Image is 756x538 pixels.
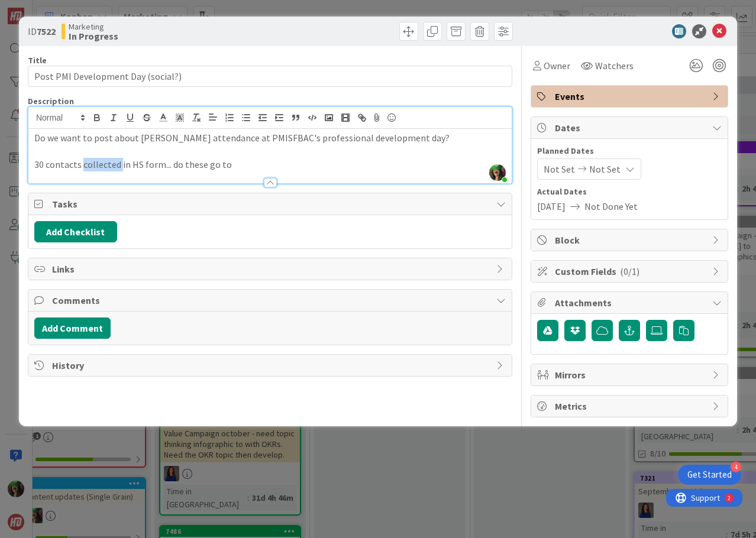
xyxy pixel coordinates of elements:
span: Links [52,262,490,276]
span: Events [555,89,706,103]
span: Planned Dates [537,145,722,157]
p: 30 contacts collected in HS form... do these go to [34,158,506,171]
button: Add Comment [34,317,111,339]
b: In Progress [69,31,118,41]
img: zMbp8UmSkcuFrGHA6WMwLokxENeDinhm.jpg [489,164,506,181]
div: Get Started [687,469,732,481]
span: Support [25,2,54,16]
span: Custom Fields [555,264,706,278]
label: Title [28,55,47,66]
p: Do we want to post about [PERSON_NAME] attendance at PMISFBAC's professional development day? [34,131,506,145]
div: 4 [731,462,741,472]
span: Mirrors [555,368,706,382]
span: ID [28,24,56,38]
b: 7522 [37,25,56,37]
span: Description [28,96,74,106]
span: Dates [555,121,706,135]
span: Actual Dates [537,186,722,198]
span: Metrics [555,399,706,413]
span: [DATE] [537,199,566,213]
span: Tasks [52,197,490,211]
span: Not Set [589,162,621,176]
span: Not Done Yet [584,199,638,213]
span: Owner [544,59,570,73]
input: type card name here... [28,66,512,87]
span: Comments [52,293,490,307]
span: Not Set [544,162,575,176]
span: Block [555,233,706,247]
span: Watchers [595,59,634,73]
button: Add Checklist [34,221,117,242]
span: Marketing [69,22,118,31]
div: Open Get Started checklist, remaining modules: 4 [678,465,741,485]
div: 2 [62,5,64,14]
span: History [52,358,490,372]
span: ( 0/1 ) [620,265,639,277]
span: Attachments [555,296,706,310]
